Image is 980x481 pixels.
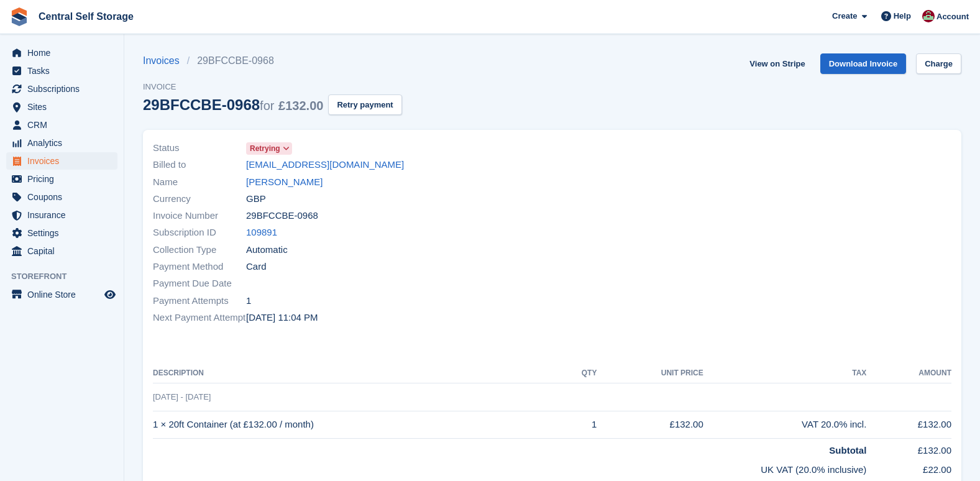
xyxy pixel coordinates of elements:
[829,445,866,456] strong: Subtotal
[6,62,117,80] a: menu
[6,224,117,242] a: menu
[866,439,951,458] td: £132.00
[744,53,810,74] a: View on Stripe
[6,242,117,260] a: menu
[153,260,246,274] span: Payment Method
[246,243,288,257] span: Automatic
[27,286,102,303] span: Online Store
[11,270,124,283] span: Storefront
[922,10,935,22] img: Central Self Storage Limited
[246,175,323,190] a: [PERSON_NAME]
[143,96,323,113] div: 29BFCCBE-0968
[6,44,117,62] a: menu
[27,242,102,260] span: Capital
[6,188,117,206] a: menu
[6,170,117,188] a: menu
[153,226,246,240] span: Subscription ID
[246,311,318,325] time: 2025-10-08 22:04:42 UTC
[866,458,951,477] td: £22.00
[153,277,246,291] span: Payment Due Date
[153,311,246,325] span: Next Payment Attempt
[820,53,907,74] a: Download Invoice
[153,192,246,206] span: Currency
[597,364,703,383] th: Unit Price
[153,392,211,401] span: [DATE] - [DATE]
[246,209,318,223] span: 29BFCCBE-0968
[27,224,102,242] span: Settings
[27,152,102,170] span: Invoices
[246,141,292,155] a: Retrying
[27,134,102,152] span: Analytics
[6,286,117,303] a: menu
[27,188,102,206] span: Coupons
[866,411,951,439] td: £132.00
[558,411,597,439] td: 1
[597,411,703,439] td: £132.00
[143,81,402,93] span: Invoice
[832,10,857,22] span: Create
[6,80,117,98] a: menu
[6,116,117,134] a: menu
[27,44,102,62] span: Home
[703,418,867,432] div: VAT 20.0% incl.
[34,6,139,27] a: Central Self Storage
[246,192,266,206] span: GBP
[153,364,558,383] th: Description
[246,158,404,172] a: [EMAIL_ADDRESS][DOMAIN_NAME]
[153,141,246,155] span: Status
[936,11,969,23] span: Account
[260,99,274,112] span: for
[153,175,246,190] span: Name
[103,287,117,302] a: Preview store
[328,94,401,115] button: Retry payment
[27,170,102,188] span: Pricing
[153,411,558,439] td: 1 × 20ft Container (at £132.00 / month)
[27,206,102,224] span: Insurance
[27,62,102,80] span: Tasks
[6,134,117,152] a: menu
[27,80,102,98] span: Subscriptions
[703,364,867,383] th: Tax
[153,294,246,308] span: Payment Attempts
[153,209,246,223] span: Invoice Number
[558,364,597,383] th: QTY
[250,143,280,154] span: Retrying
[153,458,866,477] td: UK VAT (20.0% inclusive)
[10,7,29,26] img: stora-icon-8386f47178a22dfd0bd8f6a31ec36ba5ce8667c1dd55bd0f319d3a0aa187defe.svg
[143,53,402,68] nav: breadcrumbs
[6,152,117,170] a: menu
[916,53,961,74] a: Charge
[153,158,246,172] span: Billed to
[27,98,102,116] span: Sites
[866,364,951,383] th: Amount
[6,206,117,224] a: menu
[27,116,102,134] span: CRM
[6,98,117,116] a: menu
[278,99,323,112] span: £132.00
[246,294,251,308] span: 1
[143,53,187,68] a: Invoices
[246,226,277,240] a: 109891
[153,243,246,257] span: Collection Type
[894,10,911,22] span: Help
[246,260,267,274] span: Card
